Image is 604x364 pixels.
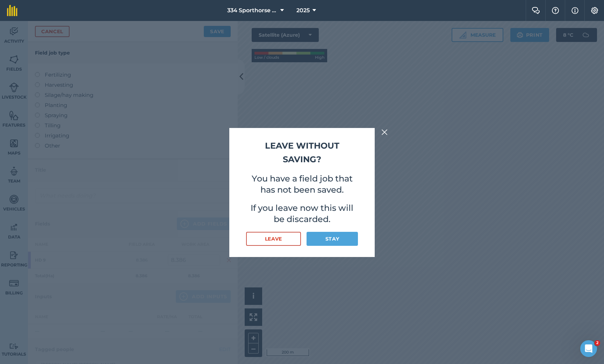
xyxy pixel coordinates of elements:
[307,232,358,246] button: Stay
[595,340,600,346] span: 2
[227,6,278,15] span: 334 Sporthorse Stud
[381,128,388,136] img: svg+xml;base64,PHN2ZyB4bWxucz0iaHR0cDovL3d3dy53My5vcmcvMjAwMC9zdmciIHdpZHRoPSIyMiIgaGVpZ2h0PSIzMC...
[7,5,17,16] img: fieldmargin Logo
[590,7,599,14] img: A cog icon
[571,6,578,15] img: svg+xml;base64,PHN2ZyB4bWxucz0iaHR0cDovL3d3dy53My5vcmcvMjAwMC9zdmciIHdpZHRoPSIxNyIgaGVpZ2h0PSIxNy...
[532,7,540,14] img: Two speech bubbles overlapping with the left bubble in the forefront
[246,202,358,225] p: If you leave now this will be discarded.
[580,340,597,357] iframe: Intercom live chat
[246,139,358,166] h2: Leave without saving?
[246,232,301,246] button: Leave
[246,173,358,195] p: You have a field job that has not been saved.
[296,6,310,15] span: 2025
[551,7,560,14] img: A question mark icon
